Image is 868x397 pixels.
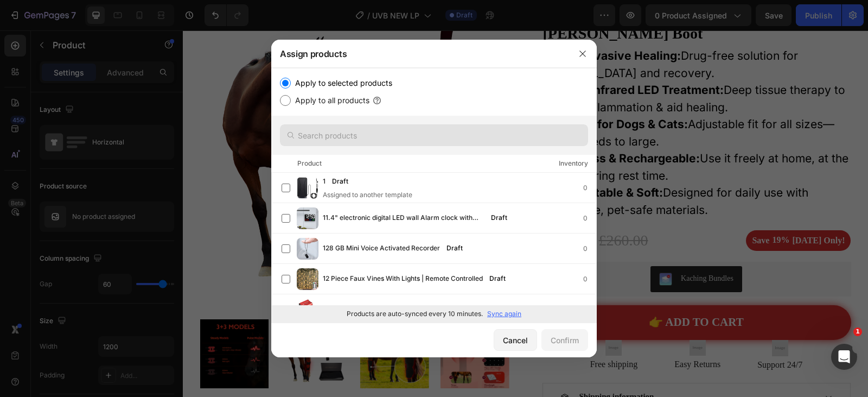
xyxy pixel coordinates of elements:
div: 19% [588,202,608,217]
div: Confirm [551,335,579,346]
input: Search products [280,124,588,146]
strong: Perfect for Dogs & Cats: [370,87,505,100]
div: Assign products [271,40,569,68]
div: Product [297,158,322,169]
label: Apply to selected products [291,77,392,90]
p: Drug-free solution for [MEDICAL_DATA] and recovery. [360,17,667,51]
div: £209.95 [359,198,411,223]
span: 1 [853,327,862,336]
p: Adjustable fit for all sizes—small breeds to large. [360,85,667,119]
div: Save [567,202,588,218]
p: Free shipping [407,329,455,340]
div: £260.00 [415,198,467,223]
span: 128 GB Mini Voice Activated Recorder [323,243,440,255]
strong: Non-Invasive Healing: [373,18,498,32]
p: Sync again [487,309,521,319]
img: KachingBundles.png [476,242,489,255]
div: Draft [487,304,512,314]
button: Kaching Bundles [468,236,559,262]
p: Deep tissue therapy to reduce inflammation & aid healing. [360,51,667,85]
div: Cancel [503,335,528,346]
p: Designed for daily use with breathable, pet-safe materials. [360,154,667,188]
img: 31x30 [507,310,523,325]
p: Easy Returns [492,329,538,340]
img: 31x30 [423,310,439,325]
strong: ✔ [360,155,370,169]
div: [DATE] Only! [608,202,663,218]
label: Apply to all products [291,94,369,107]
span: 12 Piece Faux Vines With Lights | Remote Controlled [323,273,483,285]
p: Products are auto-synced every 10 minutes. [347,309,483,319]
div: Draft [485,273,510,284]
div: Draft [487,212,512,223]
p: Support 24/7 [575,329,620,341]
img: product-img [297,268,318,290]
div: Kaching Bundles [498,242,551,254]
div: 0 [583,213,596,224]
div: Draft [328,176,353,187]
p: Use it freely at home, at the vet, or during rest time. [360,119,667,154]
div: /> [271,68,597,323]
div: Inventory [559,158,588,169]
span: 1 [323,176,325,188]
strong: ✔ [360,53,370,66]
img: product-img [297,207,318,229]
strong: ✔ [360,18,370,32]
strong: Shipping information [397,362,471,370]
strong: ✔ [360,121,370,135]
img: product-img [297,177,318,199]
div: 0 [583,274,596,285]
span: 12v To 220v Inverter 200w Car Power Inverter 12v To 220v And Ac 110v [323,304,484,316]
iframe: Intercom live chat [831,344,857,370]
span: 11.4" electronic digital LED wall Alarm clock with Remote [323,212,484,224]
div: 999 [576,304,596,315]
strong: Cordless & Rechargeable: [373,121,517,135]
button: 👉 ADD TO CART [359,275,668,310]
div: 👉 ADD TO CART [466,283,560,301]
button: Confirm [541,329,588,351]
strong: Comfortable & Soft: [370,155,480,169]
div: Assigned to another template [323,190,412,200]
img: product-img [297,299,318,320]
img: 30x30 [589,310,605,326]
img: product-img [297,238,318,260]
div: Draft [442,243,467,254]
button: Cancel [494,329,537,351]
strong: ✔ [360,87,370,100]
div: 0 [583,243,596,254]
div: 0 [583,182,596,193]
strong: Red + Infrared LED Treatment: [373,53,541,66]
